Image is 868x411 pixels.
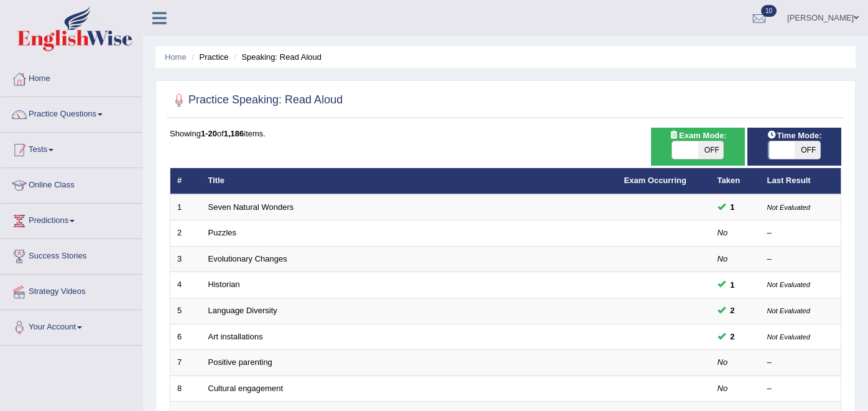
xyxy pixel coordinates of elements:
[1,97,142,128] a: Practice Questions
[726,304,740,317] span: You can still take this question
[170,376,201,402] td: 8
[767,383,834,395] div: –
[1,133,142,164] a: Tests
[767,227,834,239] div: –
[208,202,294,212] a: Seven Natural Wonders
[208,228,237,237] a: Puzzles
[208,332,263,341] a: Art installations
[170,272,201,298] td: 4
[795,141,820,159] span: OFF
[1,310,142,341] a: Your Account
[767,307,810,314] small: Not Evaluated
[718,254,728,263] em: No
[767,204,810,211] small: Not Evaluated
[698,141,723,159] span: OFF
[1,168,142,199] a: Online Class
[624,176,686,185] a: Exam Occurring
[718,357,728,367] em: No
[760,168,841,194] th: Last Result
[726,278,740,291] span: You can still take this question
[208,357,272,367] a: Positive parenting
[170,220,201,247] td: 2
[170,91,343,110] h2: Practice Speaking: Read Aloud
[1,204,142,235] a: Predictions
[188,51,228,63] li: Practice
[208,306,277,315] a: Language Diversity
[208,280,240,289] a: Historian
[170,128,841,139] div: Showing of items.
[201,168,617,194] th: Title
[664,129,731,142] span: Exam Mode:
[224,129,244,138] b: 1,186
[711,168,760,194] th: Taken
[726,201,740,214] span: You can still take this question
[170,168,201,194] th: #
[762,129,826,142] span: Time Mode:
[726,330,740,343] span: You can still take this question
[170,246,201,272] td: 3
[761,5,777,17] span: 10
[201,129,217,138] b: 1-20
[767,357,834,369] div: –
[170,350,201,376] td: 7
[208,254,287,263] a: Evolutionary Changes
[767,333,810,341] small: Not Evaluated
[1,239,142,270] a: Success Stories
[170,298,201,324] td: 5
[165,52,187,62] a: Home
[1,62,142,93] a: Home
[208,384,284,393] a: Cultural engagement
[718,384,728,393] em: No
[718,228,728,237] em: No
[170,324,201,350] td: 6
[767,281,810,288] small: Not Evaluated
[1,275,142,306] a: Strategy Videos
[767,253,834,265] div: –
[170,194,201,220] td: 1
[231,51,321,63] li: Speaking: Read Aloud
[651,128,745,166] div: Show exams occurring in exams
